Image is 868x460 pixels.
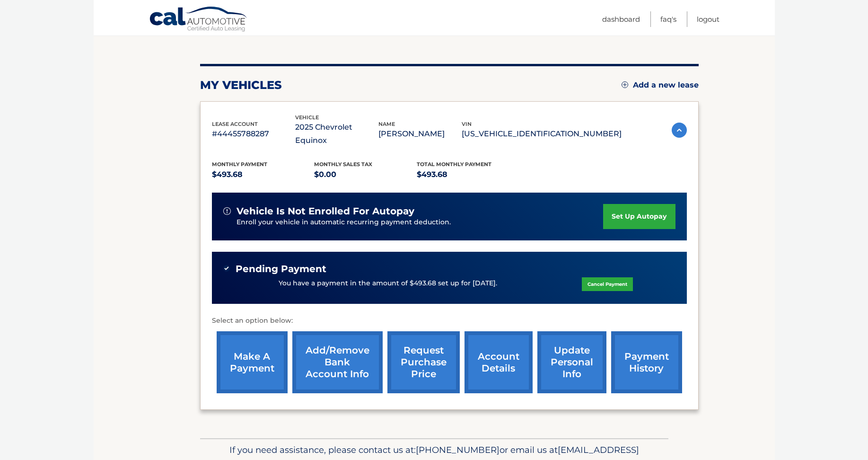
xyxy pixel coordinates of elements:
img: add.svg [622,81,628,88]
p: 2025 Chevrolet Equinox [295,121,378,147]
a: request purchase price [387,331,460,393]
span: Pending Payment [236,263,326,275]
a: Add a new lease [622,80,699,90]
span: [PHONE_NUMBER] [416,444,500,455]
span: vehicle [295,114,319,121]
span: vehicle is not enrolled for autopay [237,205,414,217]
a: account details [465,331,533,393]
a: Dashboard [602,11,640,27]
p: Enroll your vehicle in automatic recurring payment deduction. [237,217,604,228]
p: [US_VEHICLE_IDENTIFICATION_NUMBER] [462,127,622,141]
p: $493.68 [417,168,519,181]
p: $493.68 [212,168,315,181]
a: Add/Remove bank account info [292,331,383,393]
a: set up autopay [603,204,675,229]
p: You have a payment in the amount of $493.68 set up for [DATE]. [279,278,497,289]
h2: my vehicles [200,78,282,92]
a: update personal info [537,331,606,393]
img: alert-white.svg [223,207,231,215]
span: Total Monthly Payment [417,161,491,168]
a: Cal Automotive [149,6,248,34]
span: lease account [212,121,258,127]
a: FAQ's [660,11,676,27]
p: $0.00 [314,168,417,181]
a: make a payment [217,331,288,393]
a: Logout [697,11,719,27]
a: payment history [611,331,682,393]
a: Cancel Payment [582,277,633,291]
span: vin [462,121,472,127]
span: Monthly Payment [212,161,267,168]
span: Monthly sales Tax [314,161,372,168]
p: #44455788287 [212,127,295,141]
p: Select an option below: [212,315,687,327]
img: check-green.svg [223,265,230,272]
p: [PERSON_NAME] [378,127,462,141]
img: accordion-active.svg [672,123,687,138]
span: name [378,121,395,127]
